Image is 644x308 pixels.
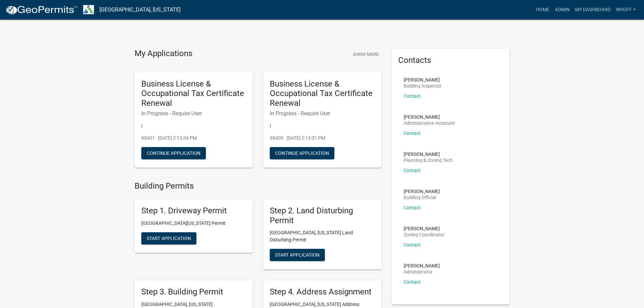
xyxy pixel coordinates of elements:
a: My Dashboard [572,3,613,16]
button: Start Application [270,249,325,261]
h6: In Progress - Require User [270,110,375,117]
p: [PERSON_NAME] [404,226,445,231]
h5: Step 3. Building Permit [141,287,246,297]
p: Administrator [404,269,440,274]
button: Continue Application [270,147,334,159]
a: Contact [404,205,421,210]
p: [PERSON_NAME] [404,189,440,194]
h4: My Applications [135,49,192,59]
p: [PERSON_NAME] [404,77,442,82]
span: Start Application [147,235,191,241]
h5: Step 2. Land Disturbing Permit [270,206,375,226]
p: Building Official [404,195,440,200]
p: [PERSON_NAME] [404,263,440,268]
h5: Step 4. Address Assignment [270,287,375,297]
p: Building Inspector [404,84,442,88]
h5: Business License & Occupational Tax Certificate Renewal [270,79,375,108]
p: [GEOGRAPHIC_DATA], [US_STATE] Land Disturbing Permit [270,229,375,243]
img: Troup County, Georgia [83,5,94,14]
a: Home [533,3,552,16]
button: Continue Application [141,147,206,159]
h5: Contacts [398,55,503,65]
p: | [141,122,246,129]
h5: Business License & Occupational Tax Certificate Renewal [141,79,246,108]
p: [GEOGRAPHIC_DATA][US_STATE] Permit [141,220,246,227]
p: [PERSON_NAME] [404,152,453,157]
p: 98400 - [DATE] 2:13:31 PM [270,135,375,142]
a: [GEOGRAPHIC_DATA], [US_STATE] [99,4,181,16]
a: Contact [404,279,421,285]
h4: Building Permits [135,181,381,191]
a: Contact [404,242,421,247]
a: Contact [404,93,421,99]
p: [PERSON_NAME] [404,115,455,119]
p: | [270,122,375,129]
h5: Step 1. Driveway Permit [141,206,246,216]
h6: In Progress - Require User [141,110,246,117]
p: Administrative Assistant [404,121,455,125]
button: Show More [350,49,381,60]
span: Start Application [275,252,319,258]
p: 98401 - [DATE] 2:13:34 PM [141,135,246,142]
p: Zoning Coordinator [404,232,445,237]
a: Contact [404,168,421,173]
a: Admin [552,3,572,16]
a: whuff [613,3,639,16]
button: Start Application [141,232,196,244]
p: Planning & Zoning Tech [404,158,453,163]
a: Contact [404,131,421,136]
